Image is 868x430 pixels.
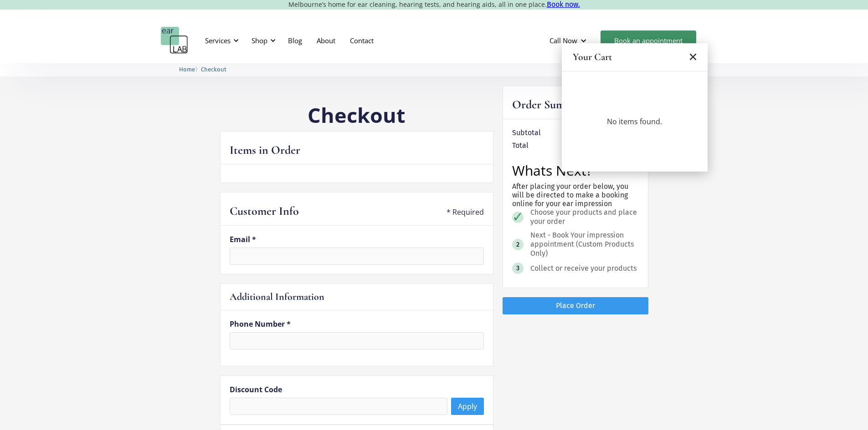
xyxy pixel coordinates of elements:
h4: Additional Information [230,290,324,304]
button: Apply Discount [451,398,484,415]
a: Place Order [503,297,648,314]
div: Call Now [542,27,596,54]
li: 〉 [179,65,201,74]
label: Email * [230,235,484,244]
label: Phone Number * [230,319,484,329]
a: Checkout [201,65,226,73]
a: Close cart [689,53,697,61]
h3: Items in Order [230,142,300,158]
a: Contact [343,27,381,54]
div: Shop [246,27,278,54]
div: ✓ [512,210,524,225]
p: After placing your order below, you will be directed to make a booking online for your ear impres... [512,182,639,208]
div: Services [200,27,241,54]
label: Discount Code [230,385,484,394]
h3: Order Summary [512,97,589,112]
div: 3 [516,265,519,272]
h1: Checkout [220,104,493,126]
a: home [161,27,188,54]
a: Book an appointment [601,30,696,51]
h2: Whats Next? [512,164,639,177]
div: * Required [447,207,484,217]
h4: Your Cart [573,51,612,64]
a: Home [179,65,195,73]
div: Services [205,36,231,45]
div: Next - Book Your impression appointment (Custom Products Only) [530,231,637,258]
span: Checkout [201,66,226,73]
div: No items found. [607,117,662,126]
div: Choose your products and place your order [530,208,637,226]
span: Home [179,66,195,73]
div: Shop [252,36,267,45]
div: Total [512,141,529,150]
div: Subtotal [512,128,541,137]
a: Blog [281,27,309,54]
div: Collect or receive your products [530,264,637,273]
div: 2 [516,241,519,248]
div: Call Now [550,36,577,45]
h3: Customer Info [230,203,299,219]
a: About [309,27,343,54]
